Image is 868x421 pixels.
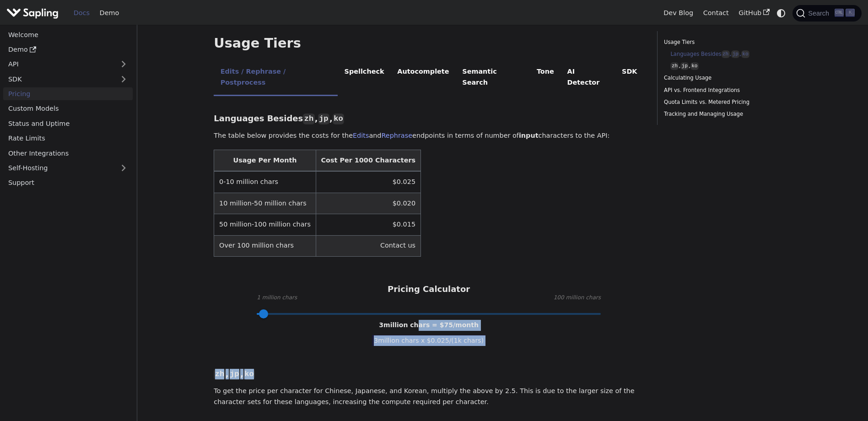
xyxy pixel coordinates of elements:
[372,335,485,346] span: 3 million chars x $ 0.025 /(1k chars)
[3,72,114,86] a: SDK
[353,132,369,139] a: Edits
[3,58,114,71] a: API
[6,6,62,20] a: Sapling.ai
[114,72,133,86] button: Expand sidebar category 'SDK'
[690,62,699,70] code: ko
[316,235,421,256] td: Contact us
[664,38,788,47] a: Usage Tiers
[388,284,470,295] h3: Pricing Calculator
[214,235,316,256] td: Over 100 million chars
[664,98,788,107] a: Quota Limits vs. Metered Pricing
[214,171,316,193] td: 0-10 million chars
[793,5,861,22] button: Search (Ctrl+K)
[733,6,774,20] a: GitHub
[3,162,133,175] a: Self-Hosting
[530,60,561,96] li: Tone
[664,110,788,119] a: Tracking and Managing Usage
[698,6,734,20] a: Contact
[664,86,788,95] a: API vs. Frontend Integrations
[333,113,344,124] code: ko
[3,132,133,145] a: Rate Limits
[243,369,255,380] code: ko
[114,58,133,71] button: Expand sidebar category 'API'
[519,132,539,139] strong: input
[391,60,456,96] li: Autocomplete
[670,62,785,70] a: zh,jp,ko
[6,6,59,20] img: Sapling.ai
[214,60,338,96] li: Edits / Rephrase / Postprocess
[303,113,314,124] code: zh
[214,369,225,380] code: zh
[379,321,479,329] span: 3 million chars = $ 75 /month
[3,102,133,115] a: Custom Models
[316,171,421,193] td: $0.025
[664,74,788,82] a: Calculating Usage
[381,132,412,139] a: Rephrase
[257,293,297,302] span: 1 million chars
[214,130,644,141] p: The table below provides the costs for the and endpoints in terms of number of characters to the ...
[3,117,133,130] a: Status and Uptime
[214,113,644,124] h3: Languages Besides , ,
[3,176,133,189] a: Support
[670,62,679,70] code: zh
[658,6,698,20] a: Dev Blog
[338,60,391,96] li: Spellcheck
[775,6,788,20] button: Switch between dark and light mode (currently system mode)
[561,60,615,96] li: AI Detector
[3,43,133,56] a: Demo
[805,10,835,17] span: Search
[731,50,739,58] code: jp
[214,35,644,52] h2: Usage Tiers
[229,369,240,380] code: jp
[670,50,785,59] a: Languages Besideszh,jp,ko
[3,28,133,41] a: Welcome
[456,60,530,96] li: Semantic Search
[846,9,855,17] kbd: K
[214,386,644,408] p: To get the price per character for Chinese, Japanese, and Korean, multiply the above by 2.5. This...
[3,87,133,101] a: Pricing
[316,150,421,172] th: Cost Per 1000 Characters
[615,60,644,96] li: SDK
[316,214,421,235] td: $0.015
[3,146,133,160] a: Other Integrations
[318,113,329,124] code: jp
[741,50,749,58] code: ko
[214,214,316,235] td: 50 million-100 million chars
[214,369,644,379] h3: , ,
[554,293,601,302] span: 100 million chars
[95,6,124,20] a: Demo
[722,50,730,58] code: zh
[69,6,95,20] a: Docs
[214,150,316,172] th: Usage Per Month
[316,193,421,214] td: $0.020
[214,193,316,214] td: 10 million-50 million chars
[680,62,689,70] code: jp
